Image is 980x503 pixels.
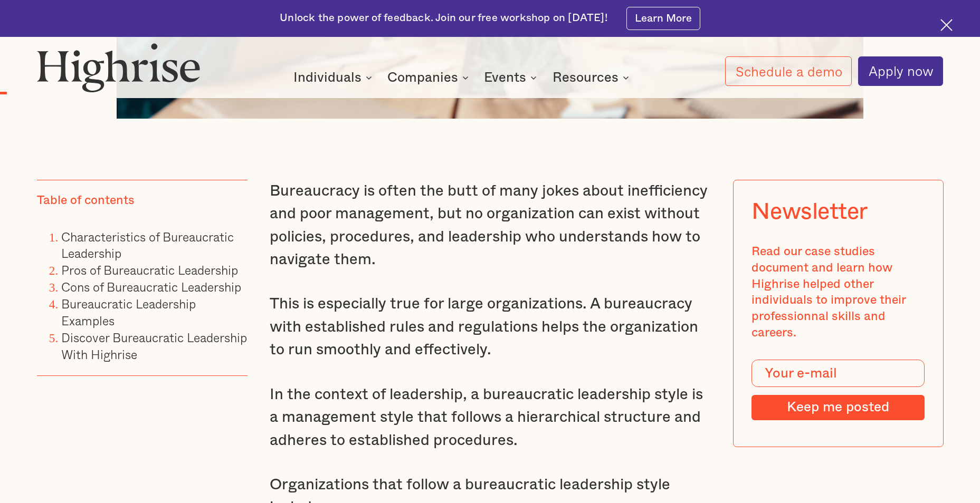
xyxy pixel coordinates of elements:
img: Cross icon [940,19,953,31]
a: Apply now [858,56,944,86]
div: Read our case studies document and learn how Highrise helped other individuals to improve their p... [751,244,924,341]
div: Companies [387,71,472,84]
a: Characteristics of Bureaucratic Leadership [61,227,234,263]
div: Companies [387,71,458,84]
div: Events [484,71,540,84]
a: Discover Bureaucratic Leadership With Highrise [61,328,247,364]
p: This is especially true for large organizations. A bureaucracy with established rules and regulat... [270,293,710,362]
a: Pros of Bureaucratic Leadership [61,260,238,279]
a: Cons of Bureaucratic Leadership [61,277,241,296]
p: In the context of leadership, a bureaucratic leadership style is a management style that follows ... [270,383,710,452]
a: Bureaucratic Leadership Examples [61,294,196,330]
a: Schedule a demo [725,56,852,86]
a: Learn More [626,7,700,30]
div: Resources [553,71,619,84]
div: Newsletter [751,199,868,225]
p: Bureaucracy is often the butt of many jokes about inefficiency and poor management, but no organi... [270,180,710,272]
img: Highrise logo [37,43,201,92]
div: Events [484,71,526,84]
div: Individuals [293,71,361,84]
form: Modal Form [751,360,924,420]
div: Resources [553,71,632,84]
input: Your e-mail [751,360,924,387]
div: Unlock the power of feedback. Join our free workshop on [DATE]! [280,11,608,26]
input: Keep me posted [751,395,924,421]
div: Table of contents [37,192,135,209]
div: Individuals [293,71,375,84]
